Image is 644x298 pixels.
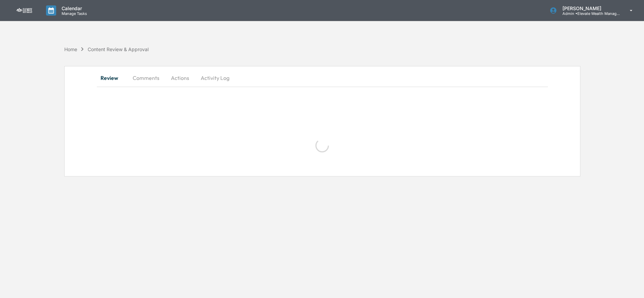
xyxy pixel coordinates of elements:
p: Admin • Elevate Wealth Management [557,11,620,16]
button: Review [97,70,127,86]
p: Manage Tasks [56,11,90,16]
p: [PERSON_NAME] [557,5,620,11]
img: logo [16,8,32,13]
button: Activity Log [195,70,235,86]
div: Home [64,46,77,52]
p: Calendar [56,5,90,11]
div: secondary tabs example [97,70,548,86]
button: Actions [165,70,195,86]
button: Comments [127,70,165,86]
div: Content Review & Approval [88,46,149,52]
